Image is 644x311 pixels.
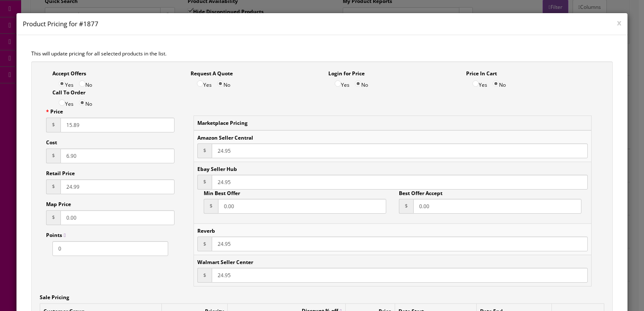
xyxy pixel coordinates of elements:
[46,108,63,116] label: Price
[59,80,65,87] input: Yes
[355,80,368,89] label: No
[197,237,212,251] span: $
[46,149,60,163] span: $
[197,80,212,89] label: Yes
[40,294,69,301] label: Sale Pricing
[197,227,215,234] label: Reverb
[60,179,175,194] input: This should be a number with up to 2 decimal places.
[59,80,74,89] label: Yes
[52,241,168,256] input: Points
[355,80,361,87] input: No
[212,237,588,251] input: This should be a number with up to 2 decimal places.
[204,190,240,197] label: Min Best Offer
[466,70,497,77] label: Price In Cart
[399,190,442,197] label: Best Offer Accept
[59,99,74,108] label: Yes
[212,143,588,158] input: This should be a number with up to 2 decimal places.
[197,80,203,87] input: Yes
[217,80,230,89] label: No
[399,199,413,214] span: $
[46,139,57,146] label: Cost
[46,231,65,239] span: Number of points needed to buy this item. If you don't want this product to be purchased with poi...
[204,199,218,214] span: $
[493,80,506,89] label: No
[31,50,613,58] p: This will update pricing for all selected products in the list.
[79,80,92,89] label: No
[617,19,621,26] button: x
[191,70,233,77] label: Request A Quote
[335,80,341,87] input: Yes
[197,143,212,158] span: $
[60,149,175,163] input: This should be a number with up to 2 decimal places.
[46,179,60,194] span: $
[472,80,479,87] input: Yes
[79,99,92,108] label: No
[52,70,86,77] label: Accept Offers
[60,118,175,132] input: This should be a number with up to 2 decimal places.
[197,165,237,173] label: Ebay Seller Hub
[472,80,487,89] label: Yes
[59,99,65,106] input: Yes
[79,80,85,87] input: No
[217,80,224,87] input: No
[197,259,253,266] label: Walmart Seller Center
[46,210,60,225] span: $
[23,19,621,28] h4: Product Pricing for #1877
[197,134,253,141] label: Amazon Seller Central
[335,80,349,89] label: Yes
[60,210,175,225] input: This should be a number with up to 2 decimal places.
[197,175,212,190] span: $
[218,199,386,214] input: This should be a number with up to 2 decimal places.
[52,89,85,96] label: Call To Order
[46,201,71,208] label: Map Price
[493,80,499,87] input: No
[212,175,588,190] input: This should be a number with up to 2 decimal places.
[328,70,365,77] label: Login for Price
[46,118,60,132] span: $
[79,99,85,106] input: No
[197,268,212,283] span: $
[212,268,588,283] input: This should be a number with up to 2 decimal places.
[46,170,75,177] label: Retail Price
[413,199,581,214] input: This should be a number with up to 2 decimal places.
[194,116,592,130] td: Marketplace Pricing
